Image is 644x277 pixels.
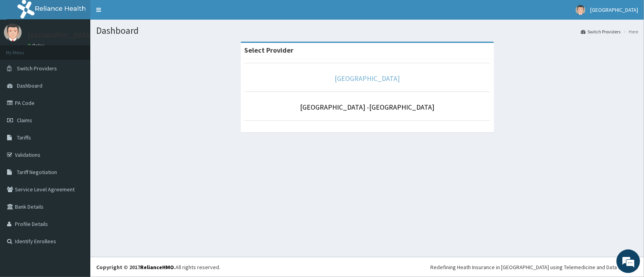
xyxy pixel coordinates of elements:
[576,5,585,15] img: User Image
[27,43,46,48] a: Online
[581,28,620,35] a: Switch Providers
[4,24,22,41] img: User Image
[17,169,57,176] span: Tariff Negotiation
[41,44,132,54] div: Chat with us now
[430,263,638,271] div: Redefining Heath Insurance in [GEOGRAPHIC_DATA] using Telemedicine and Data Science!
[140,264,174,271] a: RelianceHMO
[15,39,32,59] img: d_794563401_company_1708531726252_794563401
[27,32,92,39] p: [GEOGRAPHIC_DATA]
[96,264,176,271] strong: Copyright © 2017 .
[129,4,148,23] div: Minimize live chat window
[621,28,638,35] li: Here
[17,117,32,124] span: Claims
[300,103,434,112] a: [GEOGRAPHIC_DATA] -[GEOGRAPHIC_DATA]
[17,82,42,89] span: Dashboard
[96,26,638,36] h1: Dashboard
[17,65,57,72] span: Switch Providers
[90,257,644,277] footer: All rights reserved.
[46,86,108,166] span: We're online!
[4,189,150,217] textarea: Type your message and hit 'Enter'
[245,46,294,55] strong: Select Provider
[335,74,400,83] a: [GEOGRAPHIC_DATA]
[17,134,31,141] span: Tariffs
[590,6,638,13] span: [GEOGRAPHIC_DATA]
